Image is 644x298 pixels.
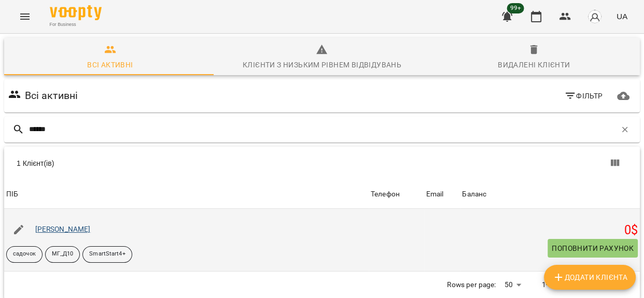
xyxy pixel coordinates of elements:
[243,59,401,71] div: Клієнти з низьким рівнем відвідувань
[17,158,328,168] div: 1 Клієнт(ів)
[426,188,444,201] div: Sort
[560,87,607,105] button: Фільтр
[89,250,125,259] p: SmartStart4+
[587,9,602,24] img: avatar_s.png
[426,188,458,201] span: Email
[462,188,486,201] div: Sort
[371,188,400,201] div: Sort
[82,246,132,263] div: SmartStart4+
[50,5,102,20] img: Voopty Logo
[552,271,627,283] span: Додати клієнта
[462,188,638,201] span: Баланс
[371,188,422,201] span: Телефон
[564,90,603,102] span: Фільтр
[52,250,74,259] p: МГ_Д10
[603,151,627,176] button: Вигляд колонок
[87,59,133,71] div: Всі активні
[6,188,18,201] div: Sort
[50,21,102,28] span: For Business
[542,280,567,290] p: 1-1 of 1
[426,188,444,201] div: Email
[371,188,400,201] div: Телефон
[6,188,18,201] div: ПІБ
[13,250,36,259] p: садочок
[6,246,43,263] div: садочок
[544,265,636,290] button: Додати клієнта
[462,188,486,201] div: Баланс
[462,222,638,238] h5: 0 $
[6,188,367,201] span: ПІБ
[548,239,638,258] button: Поповнити рахунок
[35,225,91,233] a: [PERSON_NAME]
[45,246,80,263] div: МГ_Д10
[552,242,634,254] span: Поповнити рахунок
[507,3,524,13] span: 99+
[4,147,640,180] div: Table Toolbar
[25,88,78,104] h6: Всі активні
[12,4,37,29] button: Menu
[612,7,632,26] button: UA
[500,277,525,292] div: 50
[447,280,496,290] p: Rows per page:
[617,11,627,22] span: UA
[498,59,570,71] div: Видалені клієнти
